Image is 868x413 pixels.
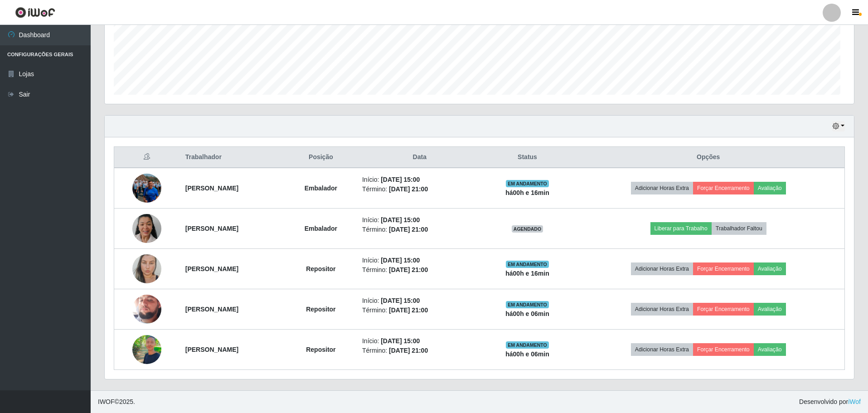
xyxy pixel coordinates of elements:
[506,261,549,268] span: EM ANDAMENTO
[98,397,135,407] span: © 2025 .
[305,225,337,232] strong: Embalador
[693,262,754,275] button: Forçar Encerramento
[389,266,428,273] time: [DATE] 21:00
[306,265,335,272] strong: Repositor
[362,336,477,346] li: Início:
[505,189,549,196] strong: há 00 h e 16 min
[132,245,161,293] img: 1755391845867.jpeg
[389,306,428,314] time: [DATE] 21:00
[362,225,477,234] li: Término:
[185,225,238,232] strong: [PERSON_NAME]
[185,265,238,272] strong: [PERSON_NAME]
[505,310,549,317] strong: há 00 h e 06 min
[362,265,477,275] li: Término:
[799,397,861,407] span: Desenvolvido por
[357,147,483,168] th: Data
[505,350,549,358] strong: há 00 h e 06 min
[754,262,786,275] button: Avaliação
[362,215,477,225] li: Início:
[389,226,428,233] time: [DATE] 21:00
[381,297,420,304] time: [DATE] 15:00
[15,7,55,18] img: CoreUI Logo
[381,176,420,183] time: [DATE] 15:00
[185,346,238,353] strong: [PERSON_NAME]
[132,324,161,375] img: 1756254229615.jpeg
[132,162,161,214] img: 1748446152061.jpeg
[506,180,549,187] span: EM ANDAMENTO
[693,182,754,194] button: Forçar Encerramento
[305,185,337,192] strong: Embalador
[754,343,786,356] button: Avaliação
[650,222,712,235] button: Liberar para Trabalho
[754,303,786,316] button: Avaliação
[362,306,477,315] li: Término:
[185,185,238,192] strong: [PERSON_NAME]
[132,195,161,262] img: 1758295410911.jpeg
[381,257,420,264] time: [DATE] 15:00
[693,343,754,356] button: Forçar Encerramento
[362,175,477,185] li: Início:
[132,278,161,341] img: 1755019265991.jpeg
[712,222,766,235] button: Trabalhador Faltou
[185,306,238,313] strong: [PERSON_NAME]
[631,182,693,194] button: Adicionar Horas Extra
[693,303,754,316] button: Forçar Encerramento
[512,225,543,233] span: AGENDADO
[362,296,477,306] li: Início:
[306,346,335,353] strong: Repositor
[362,256,477,265] li: Início:
[631,303,693,316] button: Adicionar Horas Extra
[631,262,693,275] button: Adicionar Horas Extra
[848,398,861,405] a: iWof
[98,398,115,405] span: IWOF
[631,343,693,356] button: Adicionar Horas Extra
[389,347,428,354] time: [DATE] 21:00
[381,337,420,345] time: [DATE] 15:00
[505,270,549,277] strong: há 00 h e 16 min
[306,306,335,313] strong: Repositor
[285,147,357,168] th: Posição
[389,185,428,193] time: [DATE] 21:00
[754,182,786,194] button: Avaliação
[180,147,285,168] th: Trabalhador
[381,216,420,224] time: [DATE] 15:00
[506,341,549,349] span: EM ANDAMENTO
[362,185,477,194] li: Término:
[483,147,572,168] th: Status
[362,346,477,355] li: Término:
[572,147,844,168] th: Opções
[506,301,549,308] span: EM ANDAMENTO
